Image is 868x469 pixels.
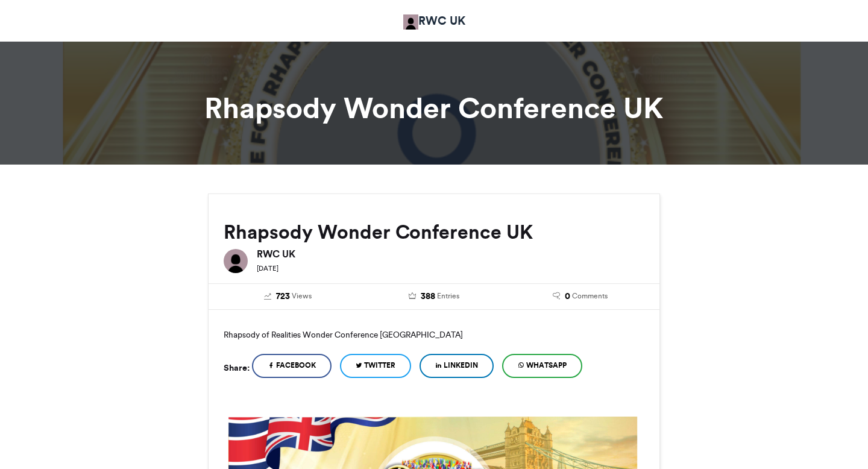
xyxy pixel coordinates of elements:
a: WhatsApp [502,354,582,378]
h2: Rhapsody Wonder Conference UK [224,221,644,243]
h1: Rhapsody Wonder Conference UK [99,93,769,122]
span: 388 [421,290,435,303]
a: 723 Views [224,290,352,303]
p: Rhapsody of Realities Wonder Conference [GEOGRAPHIC_DATA] [224,325,644,344]
span: Views [292,291,312,301]
img: RWC UK [224,249,248,273]
a: RWC UK [403,12,465,30]
span: LinkedIn [444,360,478,371]
span: Twitter [364,360,395,371]
a: 0 Comments [516,290,644,303]
span: 723 [276,290,290,303]
small: [DATE] [257,264,278,272]
img: RWC UK [403,14,418,30]
span: Facebook [276,360,316,371]
h6: RWC UK [257,249,644,259]
span: 0 [565,290,570,303]
a: Facebook [252,354,332,378]
a: Twitter [340,354,411,378]
span: WhatsApp [526,360,567,371]
a: LinkedIn [420,354,494,378]
a: 388 Entries [370,290,498,303]
span: Entries [437,291,459,301]
h5: Share: [224,360,250,376]
span: Comments [572,291,608,301]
